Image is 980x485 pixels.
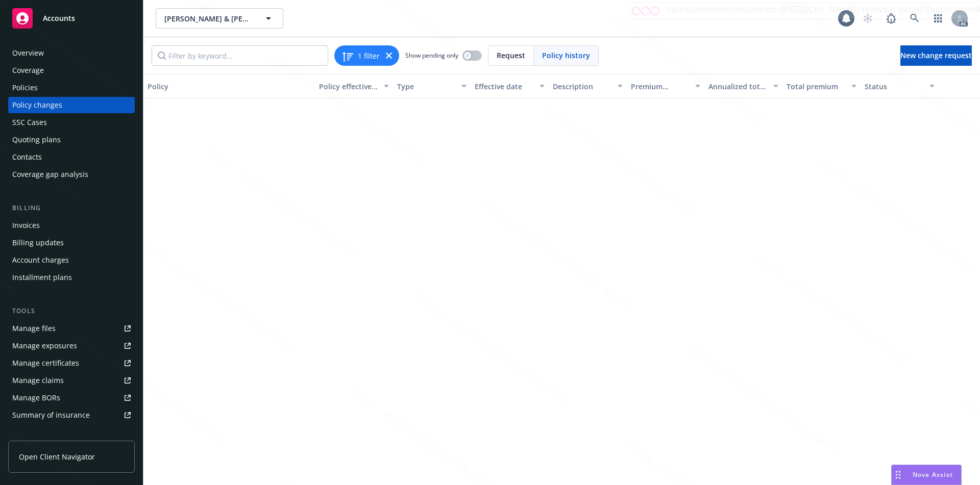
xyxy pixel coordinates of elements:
[8,4,135,33] a: Accounts
[12,132,61,148] div: Quoting plans
[891,465,962,485] button: Nova Assist
[8,338,135,354] a: Manage exposures
[8,390,135,406] a: Manage BORs
[542,50,590,61] span: Policy history
[787,81,845,92] div: Total premium
[8,97,135,113] a: Policy changes
[8,203,135,213] div: Billing
[12,217,40,234] div: Invoices
[627,74,705,98] button: Premium change
[393,74,471,98] button: Type
[12,390,60,406] div: Manage BORs
[8,166,135,183] a: Coverage gap analysis
[143,74,315,98] button: Policy
[358,50,380,61] span: 1 filter
[12,320,56,337] div: Manage files
[397,81,456,92] div: Type
[8,132,135,148] a: Quoting plans
[8,407,135,423] a: Summary of insurance
[928,8,948,29] a: Switch app
[782,74,861,98] button: Total premium
[43,14,75,22] span: Accounts
[315,74,393,98] button: Policy effective dates
[19,451,95,462] span: Open Client Navigator
[8,80,135,96] a: Policies
[497,50,525,61] span: Request
[12,166,88,183] div: Coverage gap analysis
[164,13,253,24] span: [PERSON_NAME] & [PERSON_NAME]
[12,114,47,131] div: SSC Cases
[8,355,135,371] a: Manage certificates
[549,74,627,98] button: Description
[12,149,42,165] div: Contacts
[152,45,328,66] input: Filter by keyword...
[865,81,923,92] div: Status
[8,149,135,165] a: Contacts
[12,372,64,389] div: Manage claims
[904,8,925,29] a: Search
[8,252,135,268] a: Account charges
[12,355,79,371] div: Manage certificates
[12,97,62,113] div: Policy changes
[900,45,972,66] a: New change request
[156,8,283,29] button: [PERSON_NAME] & [PERSON_NAME]
[12,407,90,423] div: Summary of insurance
[471,74,549,98] button: Effective date
[708,81,767,92] div: Annualized total premium change
[12,338,77,354] div: Manage exposures
[8,320,135,337] a: Manage files
[475,81,533,92] div: Effective date
[12,269,72,286] div: Installment plans
[8,217,135,234] a: Invoices
[8,372,135,389] a: Manage claims
[900,50,972,60] span: New change request
[12,80,38,96] div: Policies
[8,235,135,251] a: Billing updates
[12,62,44,79] div: Coverage
[857,8,878,29] a: Start snowing
[8,306,135,316] div: Tools
[861,74,939,98] button: Status
[12,235,64,251] div: Billing updates
[12,45,44,61] div: Overview
[913,470,953,479] span: Nova Assist
[704,74,782,98] button: Annualized total premium change
[881,8,901,29] a: Report a Bug
[8,269,135,286] a: Installment plans
[148,81,311,92] div: Policy
[553,81,611,92] div: Description
[8,45,135,61] a: Overview
[8,114,135,131] a: SSC Cases
[405,51,458,60] span: Show pending only
[319,81,378,92] div: Policy effective dates
[12,252,69,268] div: Account charges
[631,81,690,92] div: Premium change
[8,62,135,79] a: Coverage
[892,465,904,484] div: Drag to move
